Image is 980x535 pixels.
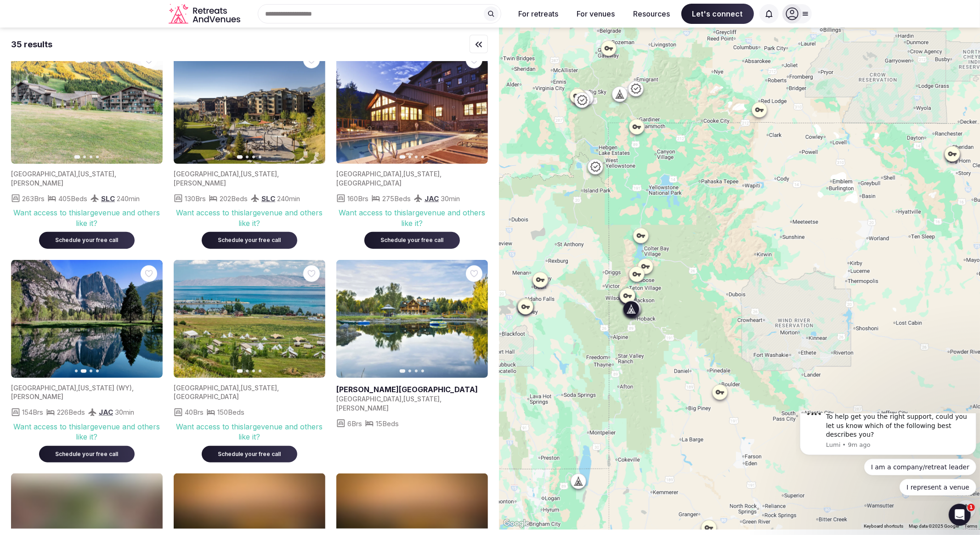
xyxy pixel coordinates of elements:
span: 275 Beds [382,194,411,203]
span: [US_STATE] [403,395,440,403]
span: , [76,170,78,178]
span: 240 min [277,194,300,203]
div: Schedule your free call [213,451,286,458]
button: Go to slide 3 [415,156,418,158]
button: Go to slide 2 [246,370,249,372]
span: [US_STATE] [241,170,277,178]
iframe: Intercom notifications message [796,414,980,501]
span: [PERSON_NAME] [336,404,389,412]
span: , [277,384,279,392]
button: Go to slide 1 [74,155,80,159]
span: 15 Beds [376,419,399,428]
span: 1 [968,504,975,511]
span: [GEOGRAPHIC_DATA] [174,170,239,178]
button: For venues [570,4,623,24]
img: Featured image for venue [336,46,488,164]
div: Schedule your free call [50,237,124,244]
span: , [76,384,78,392]
div: Want access to this large venue and others like it? [11,208,163,228]
span: [GEOGRAPHIC_DATA] [11,170,76,178]
span: , [277,170,279,178]
a: Schedule your free call [202,449,297,458]
button: Go to slide 1 [400,155,406,159]
span: , [440,395,442,403]
div: Schedule your free call [375,237,449,244]
span: [US_STATE] [403,170,440,178]
span: 150 Beds [217,407,244,417]
button: Go to slide 1 [237,369,243,373]
button: Go to slide 2 [246,156,249,158]
span: 263 Brs [22,194,45,203]
span: 40 Brs [185,407,204,417]
button: Go to slide 4 [259,370,261,372]
span: 30 min [441,194,460,203]
a: View venue [336,384,488,394]
span: 240 min [117,194,140,203]
a: Terms (opens in new tab) [964,524,977,529]
span: , [132,384,134,392]
button: Go to slide 1 [75,370,78,372]
span: , [402,395,403,403]
span: [PERSON_NAME] [174,179,226,187]
span: , [239,384,241,392]
span: [PERSON_NAME] [11,393,63,400]
a: Schedule your free call [39,235,135,244]
button: Go to slide 2 [81,369,87,373]
img: Featured image for venue [174,260,325,378]
button: Go to slide 3 [252,370,255,372]
a: View LaBelle Lake [336,260,488,378]
button: Go to slide 3 [90,156,92,158]
div: Want access to this large venue and others like it? [174,208,325,228]
button: Quick reply: I represent a venue [103,65,180,82]
span: SLC [261,194,275,203]
span: Let's connect [681,4,754,24]
span: 226 Beds [57,407,85,417]
button: Go to slide 2 [408,370,411,372]
span: [GEOGRAPHIC_DATA] [336,170,402,178]
span: JAC [99,408,113,417]
span: , [402,170,403,178]
span: , [114,170,116,178]
button: Go to slide 4 [421,370,424,372]
span: [US_STATE] [78,170,114,178]
span: [GEOGRAPHIC_DATA] [174,393,239,400]
button: For retreats [511,4,566,24]
span: [PERSON_NAME] [11,179,63,187]
button: Go to slide 3 [90,370,92,372]
span: [GEOGRAPHIC_DATA] [336,179,402,187]
span: Map data ©2025 Google [909,524,959,529]
button: Go to slide 3 [415,370,418,372]
span: 405 Beds [58,194,87,203]
span: 6 Brs [347,419,362,428]
button: Go to slide 3 [252,156,255,158]
button: Go to slide 1 [400,369,406,373]
p: Message from Lumi, sent 9m ago [30,27,173,35]
a: Schedule your free call [364,235,460,244]
img: Google [501,518,532,529]
button: Go to slide 4 [259,156,261,158]
img: Featured image for venue [11,260,163,378]
div: Want access to this large venue and others like it? [174,422,325,442]
button: Keyboard shortcuts [864,523,903,529]
div: Want access to this large venue and others like it? [11,422,163,442]
div: Want access to this large venue and others like it? [336,208,488,228]
span: [US_STATE] [241,384,277,392]
iframe: Intercom live chat [949,504,971,526]
span: 154 Brs [22,407,43,417]
div: Schedule your free call [50,451,124,458]
button: Go to slide 2 [408,156,411,158]
button: Go to slide 2 [83,156,86,158]
a: Open this area in Google Maps (opens a new window) [501,518,532,529]
button: Quick reply: I am a company/retreat leader [68,45,180,62]
span: [GEOGRAPHIC_DATA] [336,395,402,403]
span: 202 Beds [220,194,248,203]
span: [US_STATE] (WY) [78,384,132,392]
span: [GEOGRAPHIC_DATA] [11,384,76,392]
button: Go to slide 4 [421,156,424,158]
button: Go to slide 4 [96,156,99,158]
span: , [440,170,442,178]
span: , [239,170,241,178]
a: Visit the homepage [169,4,242,24]
a: Schedule your free call [202,235,297,244]
span: [GEOGRAPHIC_DATA] [174,384,239,392]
